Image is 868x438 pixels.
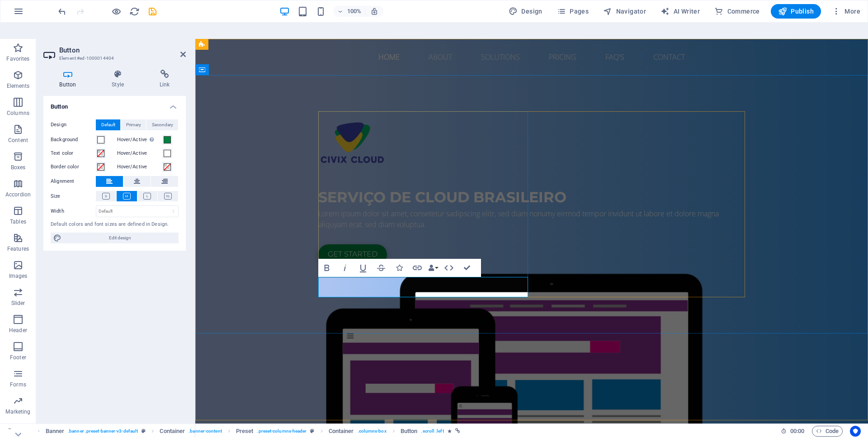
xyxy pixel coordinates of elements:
[59,54,168,62] h3: Element #ed-1000014404
[850,426,861,437] button: Usercentrics
[310,428,314,433] i: This element is a customizable preset
[660,7,700,16] span: AI Writer
[358,426,387,437] span: . columns-box
[51,233,179,243] button: Edit design
[781,426,805,437] h6: Session time
[11,164,26,171] p: Boxes
[5,408,30,415] p: Marketing
[57,6,67,17] button: undo
[333,6,365,17] button: 100%
[123,205,192,226] a: Get started
[117,162,162,172] label: Hover/Active
[6,55,29,62] p: Favorites
[143,70,186,89] h4: Link
[43,96,186,112] h4: Button
[828,4,864,19] button: More
[146,119,178,130] button: Secondary
[236,426,254,437] span: Click to select. Double-click to edit
[129,6,140,17] i: Reload page
[657,4,703,19] button: AI Writer
[51,119,96,130] label: Design
[59,46,186,54] h2: Button
[96,70,144,89] h4: Style
[11,300,25,307] p: Slider
[46,426,460,437] nav: breadcrumb
[553,4,592,19] button: Pages
[603,7,646,16] span: Navigator
[152,119,173,130] span: Secondary
[455,428,460,433] i: This element is linked
[509,7,542,16] span: Design
[57,6,67,17] i: Undo: Edit headline (Ctrl+Z)
[51,148,96,159] label: Text color
[126,119,141,130] span: Primary
[9,272,28,280] p: Images
[117,148,162,159] label: Hover/Active
[790,426,804,437] span: 00 00
[51,176,96,187] label: Alignment
[43,70,96,89] h4: Button
[557,7,589,16] span: Pages
[797,428,798,434] span: :
[51,191,96,202] label: Size
[771,4,821,19] button: Publish
[401,426,418,437] span: Click to select. Double-click to edit
[505,4,546,19] button: Design
[7,109,29,117] p: Columns
[373,259,390,277] button: Strikethrough
[599,4,650,19] button: Navigator
[101,119,115,130] span: Default
[51,162,96,172] label: Border color
[10,381,26,388] p: Forms
[336,259,354,277] button: Italic (⌘I)
[64,233,176,243] span: Edit design
[812,426,843,437] button: Code
[129,6,140,17] button: reload
[458,259,476,277] button: Confirm (⌘+⏎)
[5,191,31,198] p: Accordion
[189,426,222,437] span: . banner-content
[7,426,32,437] a: Click to cancel selection. Double-click to open Pages
[816,426,839,437] span: Code
[257,426,307,437] span: . preset-columns-header
[440,259,458,277] button: HTML
[318,259,335,277] button: Bold (⌘B)
[711,4,764,19] button: Commerce
[832,7,860,16] span: More
[370,7,378,15] i: On resize automatically adjust zoom level to fit chosen device.
[448,428,452,433] i: Element contains an animation
[505,4,546,19] div: Design (Ctrl+Alt+Y)
[778,7,814,16] span: Publish
[391,259,408,277] button: Icons
[347,6,361,17] h6: 100%
[117,134,162,145] label: Hover/Active
[7,245,29,252] p: Features
[147,6,158,17] button: save
[329,426,354,437] span: Click to select. Double-click to edit
[111,6,122,17] button: Click here to leave preview mode and continue editing
[714,7,760,16] span: Commerce
[51,221,179,229] div: Default colors and font sizes are defined in Design.
[409,259,426,277] button: Link
[10,354,26,361] p: Footer
[147,6,158,17] i: Save (Ctrl+S)
[121,119,146,130] button: Primary
[427,259,439,277] button: Data Bindings
[8,137,28,144] p: Content
[421,426,443,437] span: . scroll .left
[354,259,372,277] button: Underline (⌘U)
[51,209,96,214] label: Width
[9,327,27,334] p: Header
[10,218,26,225] p: Tables
[7,82,30,90] p: Elements
[96,119,120,130] button: Default
[51,134,96,145] label: Background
